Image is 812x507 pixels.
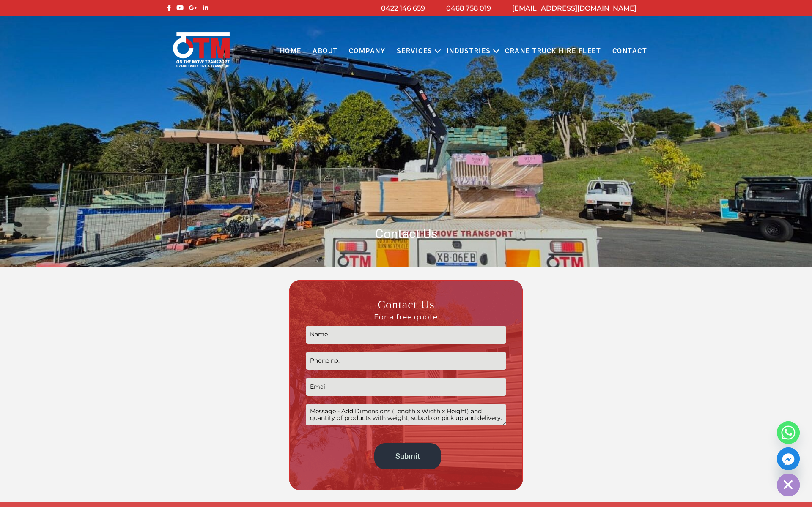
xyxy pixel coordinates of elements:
a: [EMAIL_ADDRESS][DOMAIN_NAME] [512,4,636,12]
a: Services [391,40,438,63]
a: Home [274,40,307,63]
input: Phone no. [306,352,506,370]
a: Crane Truck Hire Fleet [499,40,606,63]
a: Facebook_Messenger [777,447,800,470]
input: Submit [374,443,442,469]
input: Email [306,378,506,396]
a: About [307,40,343,63]
a: Whatsapp [777,421,800,444]
h3: Contact Us [306,297,506,322]
a: COMPANY [343,40,391,63]
span: For a free quote [306,312,506,322]
a: Industries [441,40,497,63]
img: Otmtransport [171,31,231,68]
a: 0468 758 019 [446,4,491,12]
h1: Contact Us [165,226,647,242]
a: 0422 146 659 [381,4,425,12]
form: Contact form [306,297,506,473]
a: Contact [606,40,653,63]
input: Name [306,326,506,344]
